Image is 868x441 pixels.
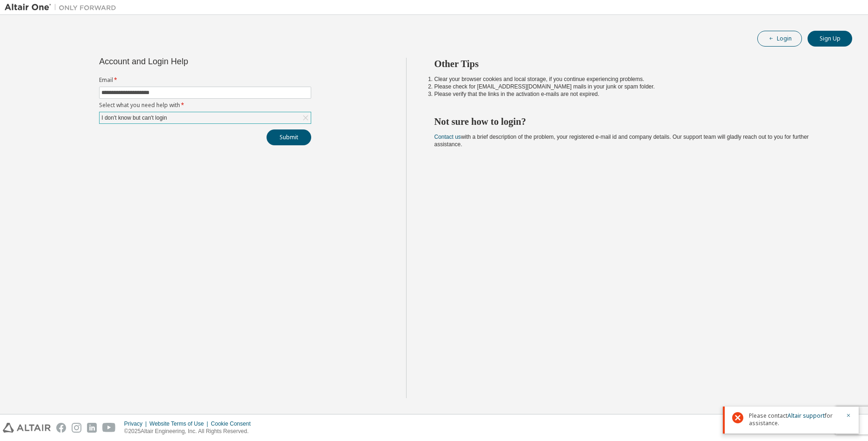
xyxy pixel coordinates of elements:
[211,420,256,427] div: Cookie Consent
[100,112,311,123] div: I don't know but can't login
[87,423,97,433] img: linkedin.svg
[267,129,311,145] button: Submit
[5,3,121,12] img: Altair One
[99,76,311,84] label: Email
[434,115,836,128] h2: Not sure how to login?
[124,427,256,435] p: © 2025 Altair Engineering, Inc. All Rights Reserved.
[99,102,311,109] label: Select what you need help with
[56,423,66,433] img: facebook.svg
[3,423,51,433] img: altair_logo.svg
[757,31,802,47] button: Login
[149,420,211,427] div: Website Terms of Use
[100,113,168,123] div: I don't know but can't login
[72,423,81,433] img: instagram.svg
[434,134,809,148] span: with a brief description of the problem, your registered e-mail id and company details. Our suppo...
[124,420,149,427] div: Privacy
[808,31,852,47] button: Sign Up
[434,90,836,98] li: Please verify that the links in the activation e-mails are not expired.
[434,75,836,83] li: Clear your browser cookies and local storage, if you continue experiencing problems.
[99,58,269,65] div: Account and Login Help
[434,83,836,90] li: Please check for [EMAIL_ADDRESS][DOMAIN_NAME] mails in your junk or spam folder.
[434,58,836,70] h2: Other Tips
[102,423,116,433] img: youtube.svg
[434,134,461,140] a: Contact us
[749,412,840,427] span: Please contact for assistance.
[788,412,825,420] a: Altair support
